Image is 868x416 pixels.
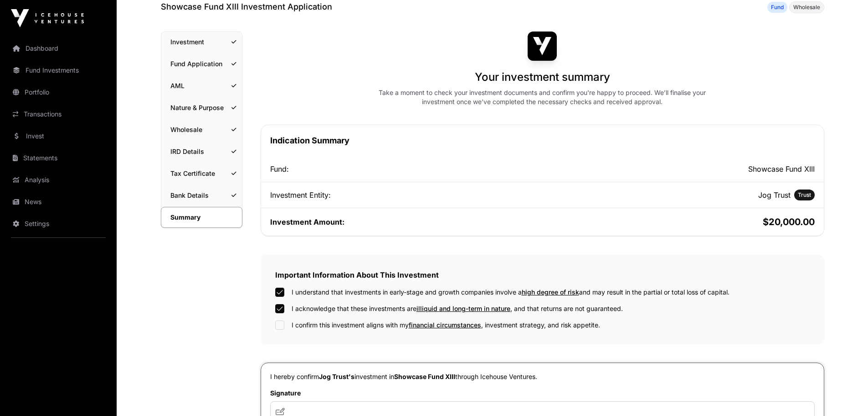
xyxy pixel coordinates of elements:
[161,185,242,205] a: Bank Details
[793,4,820,11] span: Wholesale
[544,163,815,174] h2: Showcase Fund XIII
[270,190,541,200] div: Investment Entity:
[319,373,354,380] span: Jog Trust's
[528,32,557,61] img: Showcase Fund XIII
[161,0,332,13] h1: Showcase Fund XIII Investment Application
[7,38,109,58] a: Dashboard
[161,207,242,228] a: Summary
[275,269,810,280] h2: Important Information About This Investment
[771,4,784,11] span: Fund
[161,32,242,52] a: Investment
[270,134,815,147] h1: Indication Summary
[7,82,109,102] a: Portfolio
[409,321,481,329] span: financial circumstances
[270,217,344,226] span: Investment Amount:
[270,372,815,381] p: I hereby confirm investment in through Icehouse Ventures.
[270,163,541,174] div: Fund:
[161,98,242,118] a: Nature & Purpose
[544,216,815,228] h2: $20,000.00
[7,148,109,168] a: Statements
[292,321,600,330] label: I confirm this investment aligns with my , investment strategy, and risk appetite.
[161,76,242,96] a: AML
[822,372,868,416] iframe: Chat Widget
[270,389,815,398] label: Signature
[367,88,717,106] div: Take a moment to check your investment documents and confirm you're happy to proceed. We’ll final...
[161,120,242,140] a: Wholesale
[161,142,242,162] a: IRD Details
[394,373,455,380] span: Showcase Fund XIII
[7,192,109,212] a: News
[7,126,109,146] a: Invest
[161,163,242,184] a: Tax Certificate
[11,9,84,27] img: Icehouse Ventures Logo
[798,191,811,199] span: Trust
[292,288,729,297] label: I understand that investments in early-stage and growth companies involve a and may result in the...
[522,288,579,296] span: high degree of risk
[416,305,510,312] span: illiquid and long-term in nature
[292,304,623,313] label: I acknowledge that these investments are , and that returns are not guaranteed.
[475,70,610,84] h1: Your investment summary
[7,214,109,234] a: Settings
[7,60,109,80] a: Fund Investments
[7,170,109,190] a: Analysis
[161,54,242,74] a: Fund Application
[7,104,109,124] a: Transactions
[758,190,791,200] h2: Jog Trust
